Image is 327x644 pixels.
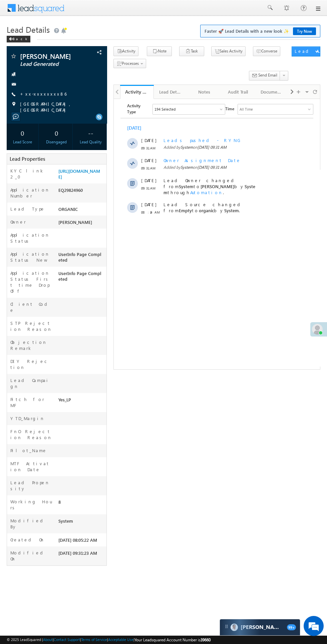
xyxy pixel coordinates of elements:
[13,26,35,32] div: [DATE]
[27,79,42,85] span: [DATE]
[57,396,106,406] div: Yes_LP
[9,62,122,200] textarea: Type your message and hit 'Enter'
[10,428,52,440] label: FnO Rejection Reason
[10,480,52,492] label: Lead Propensity
[10,499,52,511] label: Working Hours
[87,85,120,90] span: [PERSON_NAME]
[41,7,62,13] div: 194 Selected
[8,139,37,145] div: Lead Score
[65,85,80,90] span: System
[10,187,52,199] label: Application Number
[27,86,47,92] span: 09:31 AM
[65,109,78,114] span: Empty
[10,251,52,263] label: Application Status New
[57,187,106,196] div: EQ29824960
[84,66,113,71] span: [DATE] 09:31 AM
[50,58,127,64] span: Owner Assignment Date
[10,168,52,180] label: KYC link 2_0
[76,127,105,139] div: --
[220,619,300,636] div: carter-dragCarter[PERSON_NAME]99+
[27,110,47,116] span: 08:14 AM
[110,109,125,114] span: System
[122,61,139,66] span: Processes
[10,396,52,408] label: Pitch for MF
[125,89,149,95] div: Activity History
[126,7,139,13] div: All Time
[57,270,106,285] div: UserInfo Page Completed
[211,46,246,56] button: Sales Activity
[134,637,211,642] span: Your Leadsquared Account Number is
[111,5,120,15] span: Time
[10,550,52,562] label: Modified On
[13,5,35,15] span: Activity Type
[10,219,26,225] label: Owner
[292,46,320,56] button: Lead Actions
[154,85,188,99] a: Lead Details
[7,36,30,42] div: Back
[193,88,215,96] div: Notes
[10,358,52,370] label: DIY Rejection
[10,537,45,543] label: Created On
[27,58,42,65] span: [DATE]
[261,88,283,96] div: Documents
[39,5,111,15] div: Sales Activity,Email Bounced,Email Link Clicked,Email Marked Spam,Email Opened & 189 more..
[253,46,280,56] button: Converse
[249,71,280,81] button: Send Email
[293,27,316,35] a: Try Now
[255,85,289,99] a: Documents
[27,66,47,72] span: 09:31 AM
[7,637,211,643] span: © 2025 LeadSquared | | | | |
[7,24,50,35] span: Lead Details
[57,537,106,546] div: [DATE] 08:05:22 AM
[43,637,53,642] a: About
[50,38,127,44] span: Leads pushed - RYNG
[84,46,113,51] span: [DATE] 09:31 AM
[50,66,143,72] span: Added by on
[108,637,133,642] a: Acceptable Use
[10,447,47,454] label: Pilot_Name
[10,377,52,389] label: Lead Campaign
[20,91,66,97] a: +xx-xxxxxxxx86
[120,85,154,99] a: Activity History
[58,168,100,179] a: [URL][DOMAIN_NAME]
[67,66,79,71] span: System
[27,46,47,52] span: 09:31 AM
[109,3,125,19] div: Minimize live chat window
[42,139,71,145] div: Disengaged
[224,624,229,629] img: carter-drag
[113,59,146,69] button: Processes
[20,101,99,113] span: [GEOGRAPHIC_DATA], [GEOGRAPHIC_DATA]
[50,45,143,51] span: Added by on
[258,72,277,78] span: Send Email
[10,270,52,294] label: Application Status First time Drop Off
[159,88,182,96] div: Lead Details
[10,320,52,332] label: STP Rejection Reason
[20,53,81,59] span: [PERSON_NAME]
[179,46,204,56] button: Task
[57,550,106,559] div: [DATE] 09:31:23 AM
[81,637,107,642] a: Terms of Service
[20,61,81,68] span: Lead Generated
[147,46,172,56] button: Note
[57,499,106,508] div: 8
[113,46,138,56] button: Activity
[10,339,52,351] label: Objection Remark
[57,518,106,527] div: System
[57,251,106,266] div: UserInfo Page Completed
[10,415,45,421] label: YTD_Margin
[35,35,112,44] div: Chat with us now
[11,35,28,44] img: d_60004797649_company_0_60004797649
[50,79,141,96] span: Lead Owner changed from to by through .
[231,624,238,631] img: Carter
[27,103,42,109] span: [DATE]
[10,461,52,473] label: MTF Activation Date
[227,88,249,96] div: Audit Trail
[7,35,34,41] a: Back
[50,85,141,96] span: System
[54,637,80,642] a: Contact Support
[42,127,71,139] div: 0
[27,38,42,44] span: [DATE]
[58,219,92,225] span: [PERSON_NAME]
